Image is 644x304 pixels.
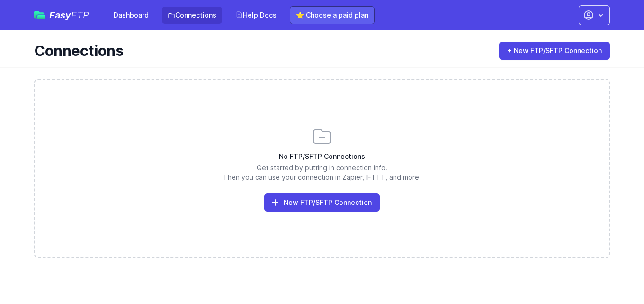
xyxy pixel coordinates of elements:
[49,10,89,20] span: Easy
[34,11,45,19] img: easyftp_logo.png
[35,152,609,161] h3: No FTP/SFTP Connections
[35,163,609,182] p: Get started by putting in connection info. Then you can use your connection in Zapier, IFTTT, and...
[597,257,633,293] iframe: Drift Widget Chat Controller
[34,10,89,20] a: EasyFTP
[264,193,380,212] a: New FTP/SFTP Connection
[34,42,486,59] h1: Connections
[290,6,375,24] a: ⭐ Choose a paid plan
[108,7,154,24] a: Dashboard
[499,42,610,60] a: + New FTP/SFTP Connection
[162,7,222,24] a: Connections
[230,7,282,24] a: Help Docs
[71,9,89,21] span: FTP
